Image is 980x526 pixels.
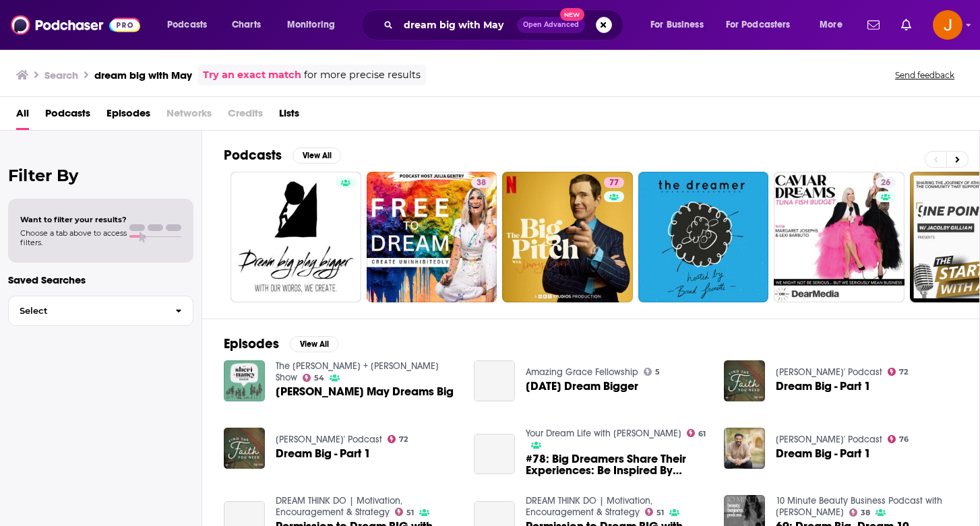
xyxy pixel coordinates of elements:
a: Try an exact match [203,67,301,83]
a: 54 [303,374,325,382]
button: Open AdvancedNew [517,17,585,33]
img: Dream Big - Part 1 [724,428,765,469]
a: 77 [604,177,624,188]
a: Dream Big - Part 1 [776,381,871,392]
span: Podcasts [167,15,207,34]
span: Want to filter your results? [20,215,127,224]
span: 61 [698,431,706,437]
span: [DATE] Dream Bigger [526,381,638,392]
a: Sunday May 28 Dream Bigger [526,381,638,392]
span: 72 [899,369,908,375]
span: For Podcasters [726,15,791,34]
span: 38 [861,510,870,516]
button: View All [290,336,338,352]
span: For Business [650,15,704,34]
a: 26 [876,177,896,188]
img: User Profile [933,10,962,40]
button: Select [8,296,193,326]
a: All [16,102,29,130]
a: 61 [687,429,706,437]
a: Podcasts [45,102,90,130]
a: DREAM THINK DO | Motivation, Encouragement & Strategy [276,495,402,518]
img: Danette May Dreams Big [224,360,265,401]
h2: Podcasts [224,147,282,164]
span: 77 [609,176,619,190]
span: 76 [899,436,909,442]
a: PodcastsView All [224,147,341,164]
a: Tony Evans' Podcast [776,434,882,445]
a: 26 [774,172,905,302]
a: 76 [888,435,909,443]
a: Dream Big - Part 1 [724,360,765,401]
button: Send feedback [891,69,958,81]
a: Dream Big - Part 1 [776,448,871,459]
span: New [560,8,584,21]
button: open menu [641,14,721,36]
span: 51 [406,510,414,516]
button: open menu [810,14,859,36]
a: EpisodesView All [224,335,338,352]
span: 54 [314,375,324,381]
span: [PERSON_NAME] May Dreams Big [276,386,454,397]
a: 72 [388,435,408,443]
a: Show notifications dropdown [896,13,917,36]
a: Amazing Grace Fellowship [526,366,638,378]
a: #78: Big Dreamers Share Their Experiences: Be Inspired By Lisa, Sally, Nadia & Kate – Your Dream ... [474,434,515,475]
img: Podchaser - Follow, Share and Rate Podcasts [11,12,140,38]
span: 5 [655,369,660,375]
span: 72 [399,436,408,442]
div: Search podcasts, credits, & more... [374,9,636,40]
span: Choose a tab above to access filters. [20,228,127,247]
span: Select [9,306,164,315]
span: Logged in as justine87181 [933,10,962,40]
a: Danette May Dreams Big [276,386,454,397]
a: 51 [395,508,415,516]
button: View All [293,147,341,164]
a: 72 [888,368,909,376]
a: The Sheri + Nancy Show [276,360,439,383]
a: DREAM THINK DO | Motivation, Encouragement & Strategy [526,495,652,518]
a: Dream Big - Part 1 [276,448,371,459]
a: Episodes [106,102,150,130]
span: Credits [228,102,263,130]
a: Sunday May 28 Dream Bigger [474,360,515,401]
span: Networks [166,102,212,130]
a: 38 [471,177,491,188]
a: 77 [502,172,633,302]
a: Charts [223,14,269,36]
button: open menu [717,14,810,36]
h2: Filter By [8,166,193,185]
a: 5 [644,368,661,376]
a: Tony Evans' Podcast [776,366,882,378]
button: Show profile menu [933,10,962,40]
span: 26 [881,176,890,190]
span: Open Advanced [523,22,579,28]
button: open menu [278,14,353,36]
span: Charts [232,15,261,34]
span: More [820,15,843,34]
a: 38 [849,508,871,517]
a: #78: Big Dreamers Share Their Experiences: Be Inspired By Lisa, Sally, Nadia & Kate – Your Dream ... [526,453,708,476]
input: Search podcasts, credits, & more... [398,14,517,36]
img: Dream Big - Part 1 [224,428,265,469]
a: 38 [367,172,497,302]
h3: dream big with May [94,69,192,81]
span: #78: Big Dreamers Share Their Experiences: Be Inspired By [PERSON_NAME], [PERSON_NAME], [PERSON_N... [526,453,708,476]
a: 51 [645,508,665,516]
a: Your Dream Life with Kristina Karlsson [526,428,681,439]
span: 51 [656,510,664,516]
span: for more precise results [304,67,421,83]
a: Lists [279,102,299,130]
button: open menu [158,14,224,36]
